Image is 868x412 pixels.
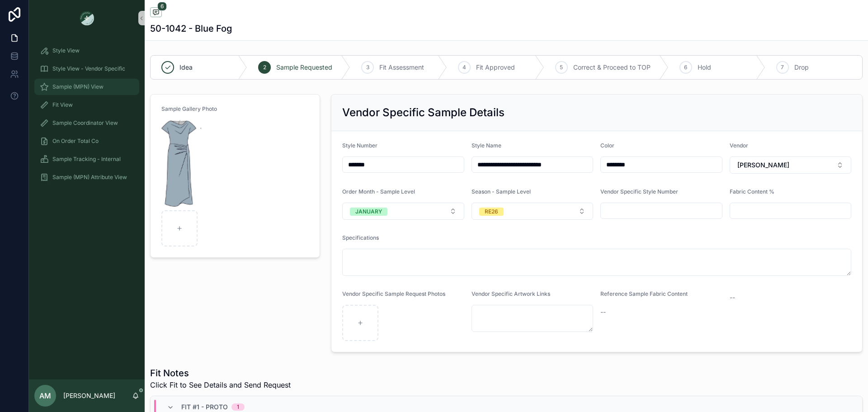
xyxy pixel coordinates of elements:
[600,188,678,195] span: Vendor Specific Style Number
[181,403,228,412] span: Fit #1 - Proto
[179,63,193,72] span: Idea
[52,83,104,90] span: Sample (MPN) View
[63,391,115,400] p: [PERSON_NAME]
[472,188,531,195] span: Season - Sample Level
[355,208,382,216] div: JANUARY
[34,115,139,131] a: Sample Coordinator View
[560,64,563,71] span: 5
[237,403,239,411] div: 1
[462,64,466,71] span: 4
[34,169,139,185] a: Sample (MPN) Attribute View
[472,290,550,297] span: Vendor Specific Artwork Links
[342,290,445,297] span: Vendor Specific Sample Request Photos
[379,63,424,72] span: Fit Assessment
[52,174,127,181] span: Sample (MPN) Attribute View
[263,64,266,71] span: 2
[698,63,711,72] span: Hold
[472,203,594,220] button: Select Button
[342,234,379,241] span: Specifications
[366,64,369,71] span: 3
[276,63,332,72] span: Sample Requested
[52,137,99,145] span: On Order Total Co
[150,379,291,390] span: Click Fit to See Details and Send Request
[485,208,498,216] div: RE26
[52,65,125,72] span: Style View - Vendor Specific
[342,203,464,220] button: Select Button
[342,188,415,195] span: Order Month - Sample Level
[600,142,614,149] span: Color
[600,308,606,317] span: --
[34,133,139,149] a: On Order Total Co
[52,47,80,54] span: Style View
[52,101,73,109] span: Fit View
[794,63,809,72] span: Drop
[161,120,201,207] img: image.png
[34,61,139,77] a: Style View - Vendor Specific
[472,142,501,149] span: Style Name
[52,119,118,127] span: Sample Coordinator View
[161,105,217,112] span: Sample Gallery Photo
[52,156,121,163] span: Sample Tracking - Internal
[781,64,784,71] span: 7
[730,142,748,149] span: Vendor
[684,64,687,71] span: 6
[476,63,515,72] span: Fit Approved
[29,36,145,197] div: scrollable content
[150,22,232,35] h1: 50-1042 - Blue Fog
[34,97,139,113] a: Fit View
[157,2,167,11] span: 6
[39,390,51,401] span: AM
[34,43,139,59] a: Style View
[730,156,852,174] button: Select Button
[34,79,139,95] a: Sample (MPN) View
[342,105,505,120] h2: Vendor Specific Sample Details
[737,161,789,170] span: [PERSON_NAME]
[730,293,735,302] span: --
[342,142,377,149] span: Style Number
[730,188,774,195] span: Fabric Content %
[150,7,162,19] button: 6
[573,63,651,72] span: Correct & Proceed to TOP
[80,11,94,25] img: App logo
[600,290,688,297] span: Reference Sample Fabric Content
[150,367,291,379] h1: Fit Notes
[34,151,139,167] a: Sample Tracking - Internal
